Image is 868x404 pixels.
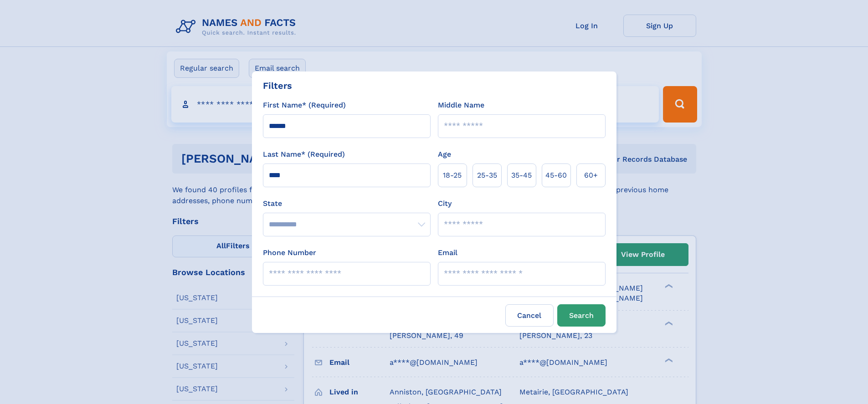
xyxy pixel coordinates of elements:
[263,198,431,209] label: State
[438,247,457,258] label: Email
[438,100,484,111] label: Middle Name
[438,149,451,160] label: Age
[263,247,316,258] label: Phone Number
[545,170,567,181] span: 45‑60
[557,304,606,327] button: Search
[263,149,345,160] label: Last Name* (Required)
[477,170,497,181] span: 25‑35
[584,170,598,181] span: 60+
[511,170,532,181] span: 35‑45
[263,79,292,92] div: Filters
[263,100,346,111] label: First Name* (Required)
[443,170,462,181] span: 18‑25
[505,304,554,327] label: Cancel
[438,198,452,209] label: City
